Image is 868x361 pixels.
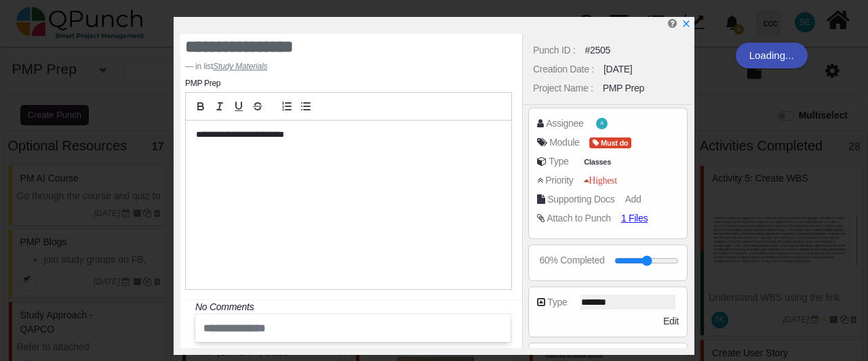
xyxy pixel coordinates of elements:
div: Loading... [736,43,808,68]
i: No Comments [195,301,254,312]
i: Edit Punch [668,18,677,28]
li: PMP Prep [185,77,220,89]
svg: x [682,19,691,28]
a: x [682,18,691,29]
